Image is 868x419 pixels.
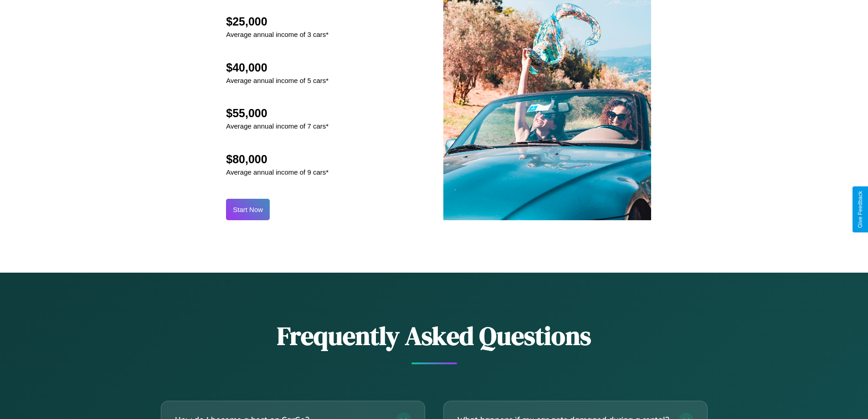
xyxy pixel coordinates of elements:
[226,166,329,178] p: Average annual income of 9 cars*
[226,107,329,120] h2: $55,000
[857,191,863,228] div: Give Feedback
[226,15,329,28] h2: $25,000
[226,74,329,87] p: Average annual income of 5 cars*
[226,120,329,132] p: Average annual income of 7 cars*
[226,28,329,41] p: Average annual income of 3 cars*
[226,199,270,220] button: Start Now
[226,153,329,166] h2: $80,000
[226,61,329,74] h2: $40,000
[161,318,708,353] h2: Frequently Asked Questions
